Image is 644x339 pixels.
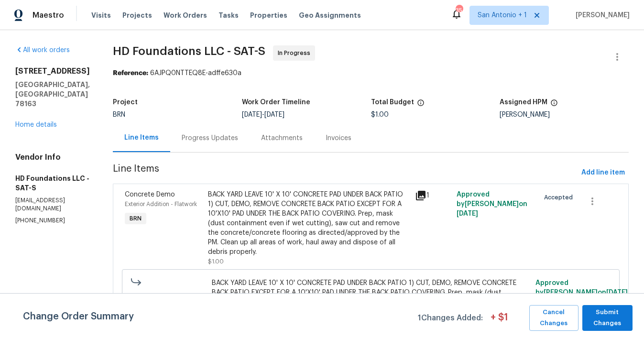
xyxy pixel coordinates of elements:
span: [DATE] [264,111,284,118]
h5: [GEOGRAPHIC_DATA], [GEOGRAPHIC_DATA] 78163 [15,80,90,109]
span: Line Items [113,164,578,182]
span: [DATE] [606,289,628,296]
b: Reference: [113,70,148,77]
span: Change Order Summary [23,305,134,331]
h5: Work Order Timeline [242,99,310,106]
span: Properties [250,11,287,20]
h5: Project [113,99,138,106]
span: In Progress [278,48,314,58]
span: Geo Assignments [299,11,361,20]
div: 35 [456,6,462,15]
span: Exterior Addition - Flatwork [125,201,197,207]
div: Progress Updates [182,133,238,143]
span: Accepted [544,193,577,202]
span: [DATE] [457,210,478,217]
span: BACK YARD LEAVE 10' X 10' CONCRETE PAD UNDER BACK PATIO 1) CUT, DEMO, REMOVE CONCRETE BACK PATIO ... [212,278,530,326]
span: The hpm assigned to this work order. [550,99,558,111]
button: Submit Changes [582,305,633,331]
span: Submit Changes [587,307,628,329]
span: $1.00 [371,111,389,118]
div: BACK YARD LEAVE 10' X 10' CONCRETE PAD UNDER BACK PATIO 1) CUT, DEMO, REMOVE CONCRETE BACK PATIO ... [208,190,410,257]
h4: Vendor Info [15,153,90,162]
span: San Antonio + 1 [478,11,527,20]
div: 6AJPQ0NTTEQ8E-adffe630a [113,68,629,78]
span: BRN [126,214,145,223]
span: Visits [91,11,111,20]
span: Tasks [218,12,239,19]
div: [PERSON_NAME] [500,111,629,118]
span: [DATE] [242,111,262,118]
span: BRN [113,111,125,118]
span: Concrete Demo [125,191,175,198]
div: Invoices [326,133,351,143]
span: 1 Changes Added: [418,309,483,331]
button: Cancel Changes [529,305,579,331]
span: + $ 1 [491,313,508,331]
span: Approved by [PERSON_NAME] on [535,280,628,296]
span: Maestro [33,11,64,20]
p: [PHONE_NUMBER] [15,217,90,225]
h5: Assigned HPM [500,99,547,106]
h2: [STREET_ADDRESS] [15,66,90,76]
span: Approved by [PERSON_NAME] on [457,191,527,217]
span: Work Orders [164,11,207,20]
button: Add line item [578,164,629,182]
a: Home details [15,121,57,128]
span: - [242,111,284,118]
span: The total cost of line items that have been proposed by Opendoor. This sum includes line items th... [417,99,425,111]
h5: Total Budget [371,99,414,106]
span: HD Foundations LLC - SAT-S [113,45,265,57]
a: All work orders [15,47,70,54]
div: Attachments [261,133,303,143]
span: $1.00 [208,259,224,264]
span: Projects [122,11,152,20]
p: [EMAIL_ADDRESS][DOMAIN_NAME] [15,197,90,213]
div: Line Items [124,133,159,142]
span: [PERSON_NAME] [572,11,630,20]
span: Cancel Changes [534,307,574,329]
span: Add line item [581,167,625,179]
div: 1 [415,190,451,201]
h5: HD Foundations LLC - SAT-S [15,174,90,193]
